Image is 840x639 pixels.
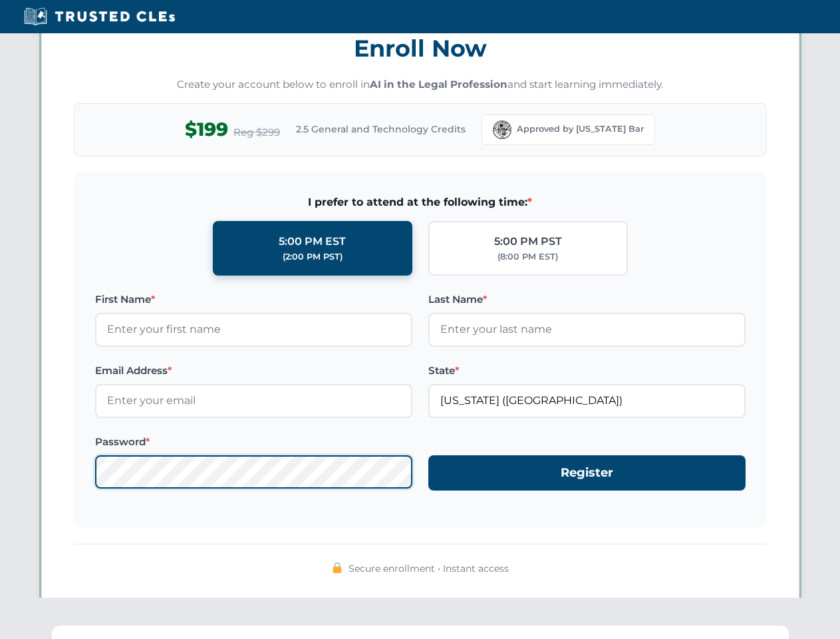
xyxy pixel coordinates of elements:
[349,561,509,576] span: Secure enrollment • Instant access
[74,77,767,93] p: Create your account below to enroll in and start learning immediately.
[428,455,746,491] button: Register
[95,384,412,417] input: Enter your email
[428,313,746,346] input: Enter your last name
[332,562,343,573] img: 🔒
[74,27,767,69] h3: Enroll Now
[95,194,746,211] span: I prefer to attend at the following time:
[497,250,558,264] div: (8:00 PM EST)
[493,120,511,139] img: Florida Bar
[494,233,562,250] div: 5:00 PM PST
[517,122,644,136] span: Approved by [US_STATE] Bar
[428,292,746,308] label: Last Name
[20,7,179,27] img: Trusted CLEs
[428,384,746,417] input: Florida (FL)
[95,363,412,379] label: Email Address
[428,363,746,379] label: State
[296,122,466,136] span: 2.5 General and Technology Credits
[95,292,412,308] label: First Name
[233,124,280,140] span: Reg $299
[279,233,346,250] div: 5:00 PM EST
[185,114,228,144] span: $199
[370,78,507,91] strong: AI in the Legal Profession
[95,434,412,450] label: Password
[95,313,412,346] input: Enter your first name
[283,250,343,264] div: (2:00 PM PST)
